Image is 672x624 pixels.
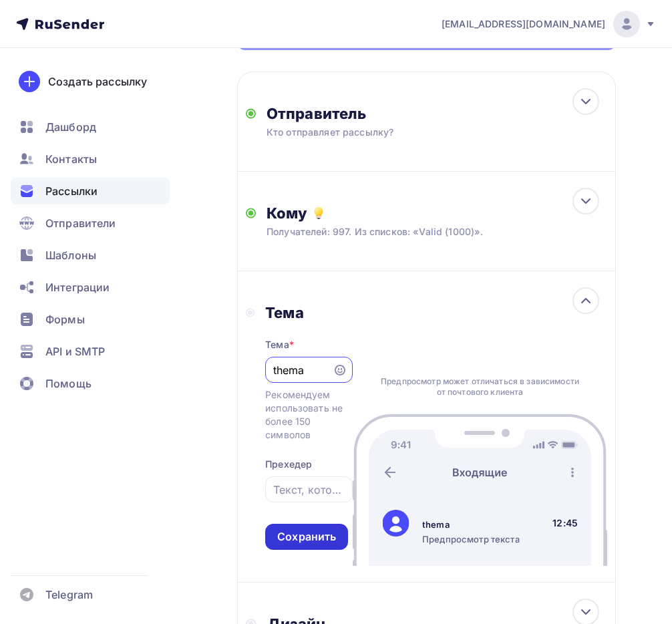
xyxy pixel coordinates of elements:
input: Текст, который будут видеть подписчики [273,482,345,498]
a: Формы [11,306,170,333]
a: Отправители [11,210,170,237]
a: Шаблоны [11,242,170,269]
div: Отправитель [267,104,556,123]
div: Тема [265,303,353,322]
span: Telegram [45,587,93,603]
div: Сохранить [277,529,336,544]
span: Шаблоны [45,247,96,263]
span: Отправители [45,215,116,231]
div: Предпросмотр может отличаться в зависимости от почтового клиента [377,376,583,398]
div: 12:45 [552,516,578,530]
div: Кто отправляет рассылку? [267,126,527,139]
span: Интеграции [45,279,110,295]
a: [EMAIL_ADDRESS][DOMAIN_NAME] [442,11,656,37]
div: thema [422,518,520,530]
span: Контакты [45,151,97,167]
a: Рассылки [11,178,170,204]
span: [EMAIL_ADDRESS][DOMAIN_NAME] [442,17,605,31]
a: Дашборд [11,114,170,140]
div: Кому [267,204,607,222]
div: Прехедер [265,458,312,471]
span: Формы [45,311,85,327]
div: Получателей: 997. Из списков: «Valid (1000)». [267,225,573,239]
div: Предпросмотр текста [422,533,520,545]
span: Помощь [45,375,92,392]
a: Контакты [11,146,170,172]
div: Рекомендуем использовать не более 150 символов [265,388,353,442]
span: Дашборд [45,119,96,135]
span: Рассылки [45,183,98,199]
div: Создать рассылку [48,73,147,90]
div: Тема [265,338,294,351]
input: Укажите тему письма [273,362,325,378]
span: API и SMTP [45,343,105,359]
